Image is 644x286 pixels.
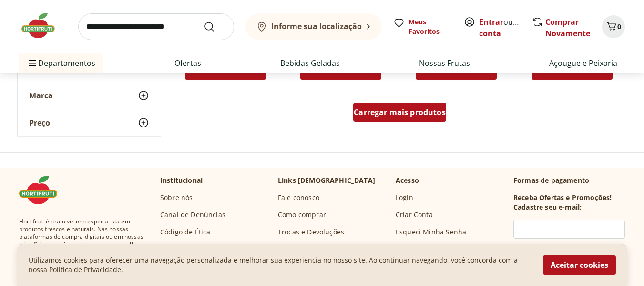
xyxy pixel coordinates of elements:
[160,193,193,202] a: Sobre nós
[353,103,446,126] a: Carregar mais produtos
[396,193,413,202] a: Login
[204,21,226,32] button: Submit Search
[29,118,50,127] span: Preço
[278,227,344,237] a: Trocas e Devoluções
[27,52,95,74] span: Departamentos
[396,210,433,220] a: Criar Conta
[245,13,382,40] button: Informe sua localização
[78,13,234,40] input: search
[545,17,590,39] a: Comprar Novamente
[513,202,582,212] h3: Cadastre seu e-mail:
[19,11,67,40] img: Hortifruti
[278,176,375,185] p: Links [DEMOGRAPHIC_DATA]
[479,17,532,39] a: Criar conta
[19,176,67,204] img: Hortifruti
[419,57,470,69] a: Nossas Frutas
[409,17,452,36] span: Meus Favoritos
[27,52,38,74] button: Menu
[160,210,225,220] a: Canal de Denúncias
[174,57,201,69] a: Ofertas
[479,16,521,39] span: ou
[214,66,251,74] span: Adicionar
[549,57,617,69] a: Açougue e Peixaria
[329,66,366,74] span: Adicionar
[602,15,625,38] button: Carrinho
[160,227,210,237] a: Código de Ética
[160,176,203,185] p: Institucional
[513,193,612,202] h3: Receba Ofertas e Promoções!
[617,22,621,31] span: 0
[513,176,625,185] p: Formas de pagamento
[280,57,340,69] a: Bebidas Geladas
[29,91,53,100] span: Marca
[18,109,161,136] button: Preço
[543,255,616,275] button: Aceitar cookies
[354,108,446,116] span: Carregar mais produtos
[278,210,326,220] a: Como comprar
[29,255,532,275] p: Utilizamos cookies para oferecer uma navegação personalizada e melhorar sua experiencia no nosso ...
[396,227,466,237] a: Esqueci Minha Senha
[560,66,597,74] span: Adicionar
[278,193,319,202] a: Fale conosco
[393,17,452,36] a: Meus Favoritos
[271,21,362,32] b: Informe sua localização
[19,218,145,271] span: Hortifruti é o seu vizinho especialista em produtos frescos e naturais. Nas nossas plataformas de...
[396,176,419,185] p: Acesso
[445,66,482,74] span: Adicionar
[18,82,161,109] button: Marca
[479,17,503,27] a: Entrar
